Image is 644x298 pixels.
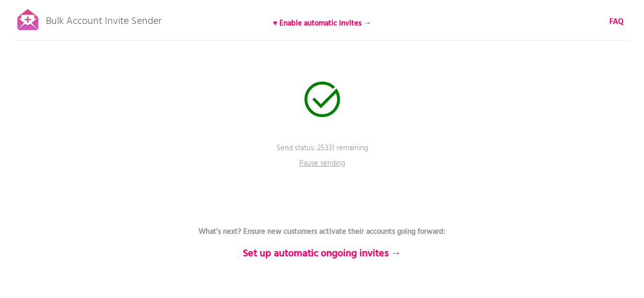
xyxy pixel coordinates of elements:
[46,6,161,32] p: Bulk Account Invite Sender
[609,16,624,28] a: FAQ
[243,246,401,262] b: Set up automatic ongoing invites →
[292,158,353,173] p: Pause sending
[199,226,445,238] b: What's next? Ensure new customers activate their accounts going forward:
[609,16,624,28] b: FAQ
[170,143,475,168] p: Send status: 25331 remaining
[273,17,371,30] b: ♥ Enable automatic invites →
